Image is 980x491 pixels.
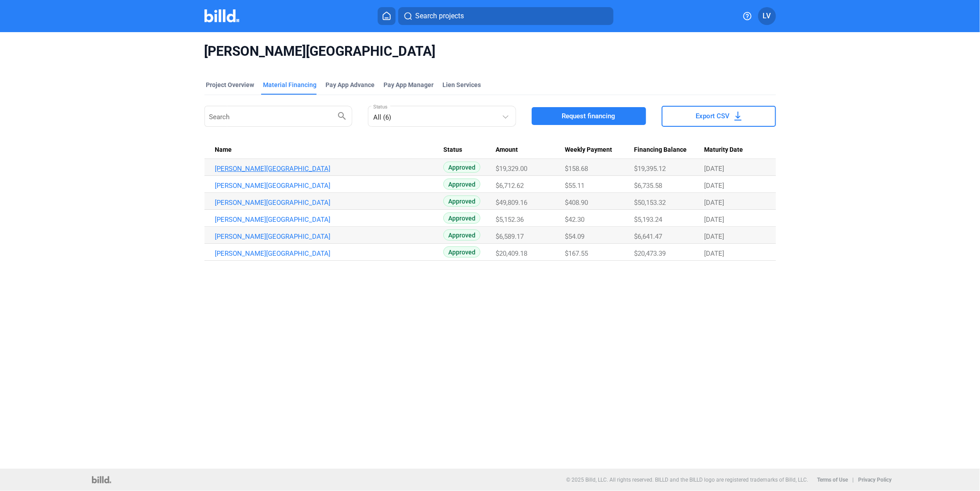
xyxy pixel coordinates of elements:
[565,216,584,224] span: $42.30
[634,250,666,258] span: $20,473.39
[443,246,480,258] span: Approved
[496,233,524,241] span: $6,589.17
[92,476,111,483] img: logo
[443,196,480,207] span: Approved
[662,106,776,127] button: Export CSV
[852,477,854,483] p: |
[562,112,616,121] span: Request financing
[634,146,687,154] span: Financing Balance
[565,165,588,173] span: $158.68
[763,11,771,21] span: LV
[415,11,464,21] span: Search projects
[565,199,588,207] span: $408.90
[704,146,743,154] span: Maturity Date
[215,146,232,154] span: Name
[443,80,481,89] div: Lien Services
[496,146,565,154] div: Amount
[496,146,518,154] span: Amount
[215,250,443,258] a: [PERSON_NAME][GEOGRAPHIC_DATA]
[326,80,375,89] div: Pay App Advance
[817,477,848,483] b: Terms of Use
[704,199,724,207] span: [DATE]
[634,165,666,173] span: $19,395.12
[204,43,776,60] span: [PERSON_NAME][GEOGRAPHIC_DATA]
[565,146,612,154] span: Weekly Payment
[215,199,443,207] a: [PERSON_NAME][GEOGRAPHIC_DATA]
[496,250,527,258] span: $20,409.18
[443,212,480,224] span: Approved
[704,233,724,241] span: [DATE]
[496,182,524,190] span: $6,712.62
[215,146,443,154] div: Name
[634,216,662,224] span: $5,193.24
[215,216,443,224] a: [PERSON_NAME][GEOGRAPHIC_DATA]
[704,165,724,173] span: [DATE]
[204,9,240,22] img: Billd Company Logo
[565,146,634,154] div: Weekly Payment
[634,146,704,154] div: Financing Balance
[758,7,776,25] button: LV
[398,7,613,25] button: Search projects
[565,233,584,241] span: $54.09
[263,80,317,89] div: Material Financing
[565,182,584,190] span: $55.11
[443,146,462,154] span: Status
[566,477,808,483] p: © 2025 Billd, LLC. All rights reserved. BILLD and the BILLD logo are registered trademarks of Bil...
[704,250,724,258] span: [DATE]
[496,199,527,207] span: $49,809.16
[704,146,765,154] div: Maturity Date
[443,229,480,241] span: Approved
[634,233,662,241] span: $6,641.47
[858,477,892,483] b: Privacy Policy
[215,165,443,173] a: [PERSON_NAME][GEOGRAPHIC_DATA]
[337,110,348,121] mat-icon: search
[384,80,434,89] span: Pay App Manager
[565,250,588,258] span: $167.55
[704,216,724,224] span: [DATE]
[704,182,724,190] span: [DATE]
[443,162,480,173] span: Approved
[206,80,254,89] div: Project Overview
[496,165,527,173] span: $19,329.00
[634,199,666,207] span: $50,153.32
[443,146,496,154] div: Status
[215,182,443,190] a: [PERSON_NAME][GEOGRAPHIC_DATA]
[532,107,646,125] button: Request financing
[215,233,443,241] a: [PERSON_NAME][GEOGRAPHIC_DATA]
[443,179,480,190] span: Approved
[496,216,524,224] span: $5,152.36
[373,113,391,121] mat-select-trigger: All (6)
[696,112,730,121] span: Export CSV
[634,182,662,190] span: $6,735.58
